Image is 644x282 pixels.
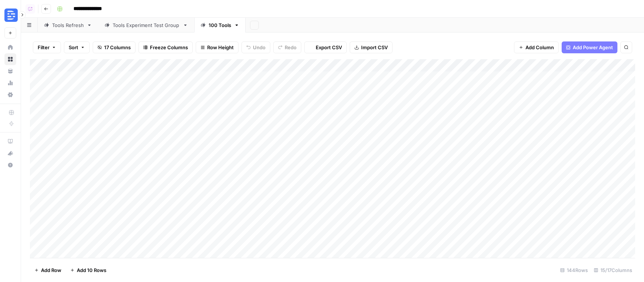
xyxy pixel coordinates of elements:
a: AirOps Academy [4,135,16,147]
button: Freeze Columns [138,41,193,53]
button: Add Power Agent [562,41,617,53]
button: Import CSV [350,41,393,53]
div: Tools Experiment Test Group [113,21,180,29]
span: Export CSV [316,44,342,51]
img: Descript Logo [4,9,18,22]
a: Usage [4,77,16,89]
button: What's new? [4,147,16,159]
a: Settings [4,89,16,101]
span: Redo [285,44,297,51]
span: Filter [38,44,49,51]
div: 15/17 Columns [591,264,635,276]
button: Row Height [196,41,239,53]
a: Tools Experiment Test Group [98,18,194,33]
span: Undo [253,44,266,51]
button: Workspace: Descript [4,6,16,24]
button: Add 10 Rows [66,264,111,276]
span: Freeze Columns [150,44,188,51]
button: Filter [33,41,61,53]
button: Add Row [30,264,66,276]
button: 17 Columns [93,41,136,53]
button: Sort [64,41,90,53]
span: Add 10 Rows [77,266,106,274]
span: Sort [69,44,78,51]
a: Tools Refresh [38,18,98,33]
a: Browse [4,53,16,65]
span: Add Column [525,44,554,51]
button: Undo [241,41,270,53]
a: 100 Tools [194,18,246,33]
a: Your Data [4,65,16,77]
span: Add Row [41,266,61,274]
button: Help + Support [4,159,16,171]
div: 100 Tools [209,21,231,29]
button: Redo [273,41,301,53]
button: Add Column [514,41,559,53]
span: Import CSV [361,44,388,51]
div: 144 Rows [557,264,591,276]
div: Tools Refresh [52,21,84,29]
span: 17 Columns [104,44,131,51]
span: Add Power Agent [573,44,613,51]
div: What's new? [5,148,16,159]
span: Row Height [207,44,234,51]
a: Home [4,41,16,53]
button: Export CSV [304,41,347,53]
